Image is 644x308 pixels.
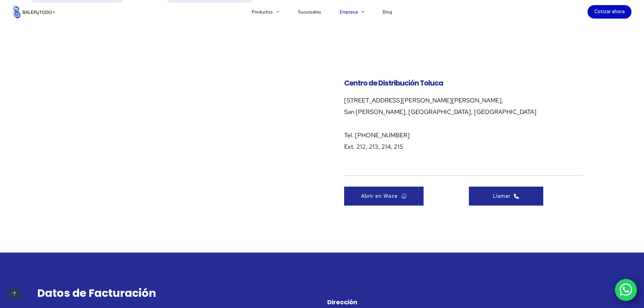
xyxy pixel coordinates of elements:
a: Ir arriba [8,287,21,300]
a: Abrir en Waze [344,187,424,206]
span: Abrir en Waze [361,192,398,200]
p: Tel. [PHONE_NUMBER] [344,129,583,141]
span: Centro de Distribución Toluca [344,78,443,88]
span: Llamar [493,192,510,200]
strong: Dirección [327,298,357,306]
p: [STREET_ADDRESS][PERSON_NAME][PERSON_NAME], [344,95,583,106]
p: Ext. 212, 213, 214, 215 [344,141,583,152]
span: Datos de Facturación [37,285,156,301]
img: Balerytodo [13,5,55,18]
a: WhatsApp [615,279,637,301]
p: San [PERSON_NAME], [GEOGRAPHIC_DATA], [GEOGRAPHIC_DATA] [344,106,583,118]
a: Llamar [469,187,543,206]
a: Cotizar ahora [588,5,631,19]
